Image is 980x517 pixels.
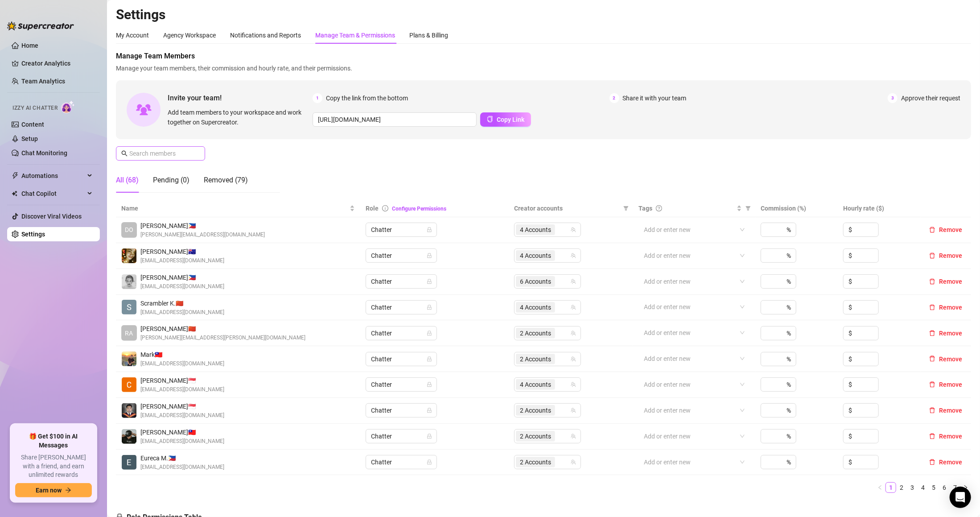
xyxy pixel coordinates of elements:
[939,252,962,259] span: Remove
[427,227,432,232] span: lock
[140,324,305,334] span: [PERSON_NAME] 🇨🇳
[392,206,446,212] a: Configure Permissions
[520,405,551,415] span: 2 Accounts
[939,433,962,440] span: Remove
[65,487,71,493] span: arrow-right
[427,434,432,439] span: lock
[926,457,966,467] button: Remove
[939,407,962,414] span: Remove
[929,356,935,362] span: delete
[122,403,136,418] img: Kyle Rodriguez
[409,30,448,40] div: Plans & Billing
[755,200,838,217] th: Commission (%)
[129,149,193,158] input: Search members
[960,482,971,493] li: Next Page
[140,385,224,394] span: [EMAIL_ADDRESS][DOMAIN_NAME]
[116,6,971,23] h2: Settings
[382,205,388,211] span: info-circle
[427,459,432,465] span: lock
[638,203,652,213] span: Tags
[929,381,935,388] span: delete
[516,302,555,313] span: 4 Accounts
[122,352,136,366] img: Mark
[371,455,432,469] span: Chatter
[939,304,962,311] span: Remove
[516,276,555,287] span: 6 Accounts
[885,482,896,493] li: 1
[571,227,576,232] span: team
[140,247,224,256] span: [PERSON_NAME] 🇦🇺
[929,433,935,439] span: delete
[122,248,136,263] img: deia jane boiser
[520,328,551,338] span: 2 Accounts
[520,277,551,286] span: 6 Accounts
[140,273,224,282] span: [PERSON_NAME] 🇵🇭
[427,382,432,387] span: lock
[21,213,82,220] a: Discover Viral Videos
[21,186,85,201] span: Chat Copilot
[371,275,432,288] span: Chatter
[7,21,74,30] img: logo-BBDzfeDw.svg
[116,200,360,217] th: Name
[21,169,85,183] span: Automations
[520,302,551,312] span: 4 Accounts
[520,457,551,467] span: 2 Accounts
[520,354,551,364] span: 2 Accounts
[121,150,128,157] span: search
[371,404,432,417] span: Chatter
[929,459,935,465] span: delete
[168,108,309,127] span: Add team members to your workspace and work together on Supercreator.
[116,63,971,73] span: Manage your team members, their commission and hourly rate, and their permissions.
[907,482,918,493] li: 3
[427,253,432,258] span: lock
[656,205,662,211] span: question-circle
[926,328,966,339] button: Remove
[928,482,939,493] li: 5
[427,279,432,284] span: lock
[371,327,432,340] span: Chatter
[571,253,576,258] span: team
[897,483,906,492] a: 2
[745,206,751,211] span: filter
[623,206,629,211] span: filter
[520,380,551,389] span: 4 Accounts
[153,175,189,186] div: Pending (0)
[886,483,896,492] a: 1
[140,221,265,231] span: [PERSON_NAME] 🇵🇭
[140,401,224,411] span: [PERSON_NAME] 🇸🇬
[366,205,379,212] span: Role
[315,30,395,40] div: Manage Team & Permissions
[21,56,93,70] a: Creator Analytics
[929,407,935,414] span: delete
[875,482,885,493] li: Previous Page
[21,121,44,128] a: Content
[571,279,576,284] span: team
[520,251,551,261] span: 4 Accounts
[121,203,348,213] span: Name
[140,231,265,239] span: [PERSON_NAME][EMAIL_ADDRESS][DOMAIN_NAME]
[950,483,960,492] a: 7
[939,226,962,233] span: Remove
[122,429,136,444] img: Jericko
[516,354,555,364] span: 2 Accounts
[963,485,968,490] span: right
[371,301,432,314] span: Chatter
[371,223,432,236] span: Chatter
[926,354,966,364] button: Remove
[122,274,136,289] img: Audrey Elaine
[926,250,966,261] button: Remove
[877,485,883,490] span: left
[516,457,555,467] span: 2 Accounts
[427,356,432,362] span: lock
[516,431,555,442] span: 2 Accounts
[918,483,928,492] a: 4
[516,405,555,416] span: 2 Accounts
[168,92,313,103] span: Invite your team!
[520,225,551,235] span: 4 Accounts
[122,377,136,392] img: Charlotte Acogido
[571,331,576,336] span: team
[116,175,139,186] div: All (68)
[326,93,408,103] span: Copy the link from the bottom
[838,200,920,217] th: Hourly rate ($)
[15,483,92,497] button: Earn nowarrow-right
